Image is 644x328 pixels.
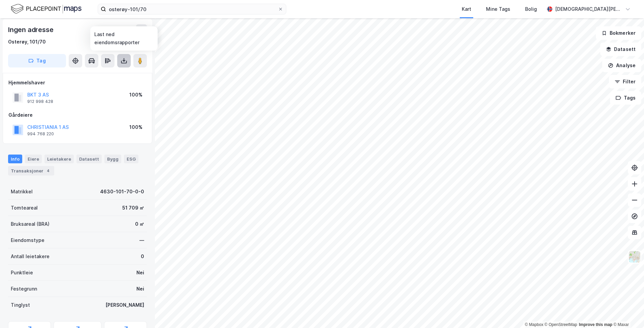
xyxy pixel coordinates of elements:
[11,188,33,196] div: Matrikkel
[555,5,622,13] div: [DEMOGRAPHIC_DATA][PERSON_NAME]
[129,91,142,99] div: 100%
[8,166,54,175] div: Transaksjoner
[8,111,147,119] div: Gårdeiere
[106,4,278,14] input: Søk på adresse, matrikkel, gårdeiere, leietakere eller personer
[8,38,46,46] div: Osterøy, 101/70
[141,252,144,261] div: 0
[124,155,138,163] div: ESG
[545,322,577,327] a: OpenStreetMap
[136,269,144,277] div: Nei
[8,24,55,35] div: Ingen adresse
[139,236,144,244] div: —
[600,43,641,56] button: Datasett
[525,5,537,13] div: Bolig
[610,296,644,328] div: Kontrollprogram for chat
[11,269,33,277] div: Punktleie
[45,167,52,174] div: 4
[122,204,144,212] div: 51 709 ㎡
[8,54,66,67] button: Tag
[25,155,42,163] div: Eiere
[462,5,471,13] div: Kart
[609,75,641,88] button: Filter
[44,155,74,163] div: Leietakere
[76,155,102,163] div: Datasett
[11,252,50,261] div: Antall leietakere
[11,236,44,244] div: Eiendomstype
[596,26,641,40] button: Bokmerker
[8,155,22,163] div: Info
[610,296,644,328] iframe: Chat Widget
[11,220,50,228] div: Bruksareal (BRA)
[11,3,82,15] img: logo.f888ab2527a4732fd821a326f86c7f29.svg
[579,322,612,327] a: Improve this map
[27,131,54,137] div: 994 768 220
[100,188,144,196] div: 4630-101-70-0-0
[11,301,30,309] div: Tinglyst
[135,220,144,228] div: 0 ㎡
[105,301,144,309] div: [PERSON_NAME]
[104,155,121,163] div: Bygg
[129,123,142,131] div: 100%
[136,285,144,293] div: Nei
[11,204,38,212] div: Tomteareal
[602,59,641,72] button: Analyse
[11,285,37,293] div: Festegrunn
[628,250,641,263] img: Z
[8,79,147,87] div: Hjemmelshaver
[525,322,543,327] a: Mapbox
[486,5,510,13] div: Mine Tags
[27,99,53,104] div: 912 998 428
[610,91,641,105] button: Tags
